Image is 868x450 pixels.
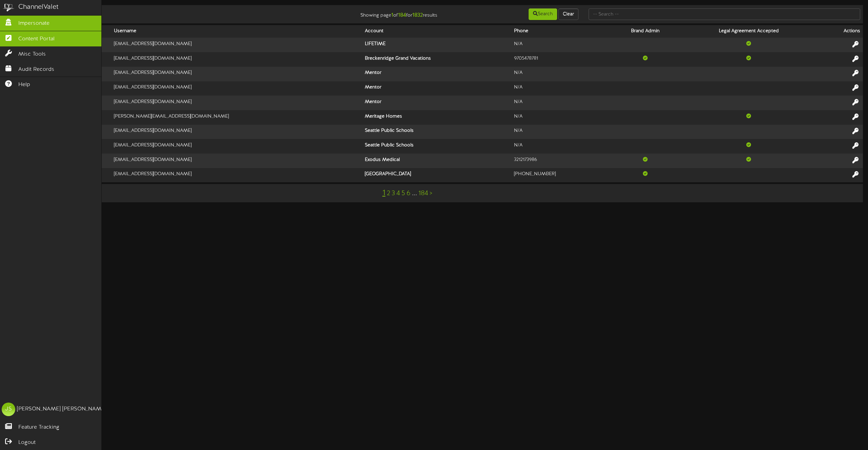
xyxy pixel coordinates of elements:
a: 4 [396,190,400,197]
div: [PERSON_NAME] [PERSON_NAME] [17,405,106,413]
th: Mentor [362,96,511,110]
th: Actions [817,25,863,38]
th: Account [362,25,511,38]
td: [PHONE_NUMBER] [511,168,610,182]
th: Breckenridge Grand Vacations [362,52,511,67]
td: [EMAIL_ADDRESS][DOMAIN_NAME] [111,125,362,139]
button: Search [529,8,557,20]
span: Misc Tools [18,50,46,58]
td: N/A [511,96,610,110]
td: [EMAIL_ADDRESS][DOMAIN_NAME] [111,52,362,67]
th: Legal Agreement Accepted [680,25,817,38]
th: Brand Admin [610,25,680,38]
strong: 1832 [412,12,423,18]
a: 2 [387,190,390,197]
span: Logout [18,439,36,447]
th: Meritage Homes [362,110,511,125]
td: [EMAIL_ADDRESS][DOMAIN_NAME] [111,168,362,182]
td: 9705478781 [511,52,610,67]
strong: 1 [391,12,393,18]
td: [EMAIL_ADDRESS][DOMAIN_NAME] [111,67,362,81]
td: N/A [511,110,610,125]
strong: 184 [398,12,406,18]
input: -- Search -- [589,8,860,20]
span: Audit Records [18,66,54,74]
th: Phone [511,25,610,38]
td: [PERSON_NAME][EMAIL_ADDRESS][DOMAIN_NAME] [111,110,362,125]
td: [EMAIL_ADDRESS][DOMAIN_NAME] [111,38,362,52]
td: N/A [511,139,610,154]
div: JS [2,403,15,416]
th: [GEOGRAPHIC_DATA] [362,168,511,182]
a: 184 [418,190,428,197]
span: Help [18,81,30,89]
a: 6 [407,190,411,197]
td: [EMAIL_ADDRESS][DOMAIN_NAME] [111,96,362,110]
td: N/A [511,67,610,81]
div: Showing page of for results [301,8,442,19]
td: 3212173986 [511,154,610,168]
td: [EMAIL_ADDRESS][DOMAIN_NAME] [111,154,362,168]
td: N/A [511,81,610,96]
a: 5 [401,190,405,197]
a: > [430,190,432,197]
td: N/A [511,38,610,52]
th: Seattle Public Schools [362,125,511,139]
span: Impersonate [18,20,50,27]
th: Mentor [362,81,511,96]
td: [EMAIL_ADDRESS][DOMAIN_NAME] [111,139,362,154]
a: 1 [382,189,386,198]
th: Username [111,25,362,38]
th: Exodus Medical [362,154,511,168]
a: 3 [392,190,395,197]
th: Seattle Public Schools [362,139,511,154]
td: N/A [511,125,610,139]
th: LIFETIME [362,38,511,52]
a: ... [412,190,417,197]
span: Content Portal [18,35,55,43]
button: Clear [558,8,578,20]
div: ChannelValet [18,2,59,12]
th: Mentor [362,67,511,81]
td: [EMAIL_ADDRESS][DOMAIN_NAME] [111,81,362,96]
span: Feature Tracking [18,424,59,431]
